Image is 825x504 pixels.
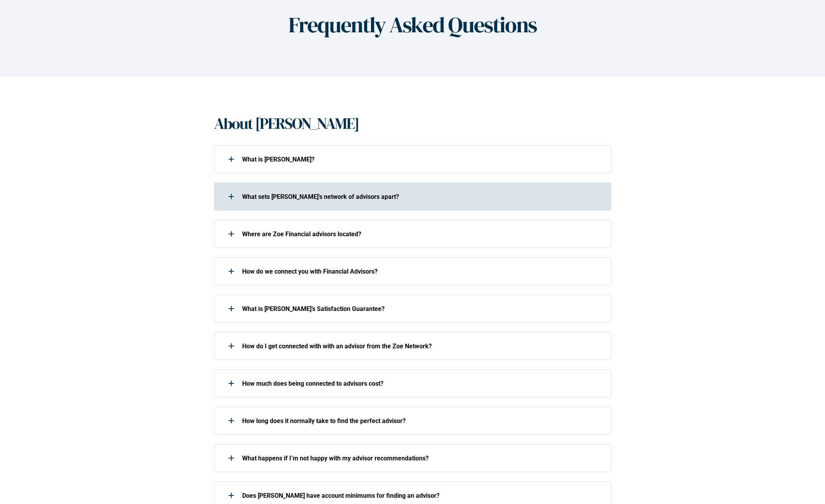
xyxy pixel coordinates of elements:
p: How long does it normally take to find the perfect advisor? [242,417,601,425]
p: How do I get connected with with an advisor from the Zoe Network? [242,342,601,350]
p: What sets [PERSON_NAME]’s network of advisors apart? [242,193,601,200]
p: What is [PERSON_NAME]? [242,156,601,163]
h1: About [PERSON_NAME] [214,114,359,133]
p: Does [PERSON_NAME] have account minimums for finding an advisor? [242,492,601,499]
p: How do we connect you with Financial Advisors? [242,268,601,275]
p: What is [PERSON_NAME]’s Satisfaction Guarantee? [242,305,601,313]
p: How much does being connected to advisors cost? [242,380,601,387]
p: Where are Zoe Financial advisors located? [242,230,601,238]
h1: Frequently Asked Questions [288,12,537,38]
p: What happens if I’m not happy with my advisor recommendations? [242,455,601,462]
